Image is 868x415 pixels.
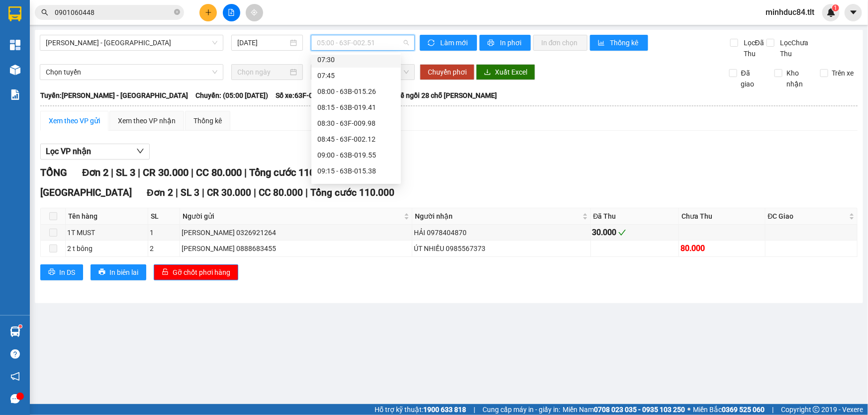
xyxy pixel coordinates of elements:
[591,208,679,225] th: Đã Thu
[67,243,146,254] div: 2 t bông
[196,166,242,178] span: CC 80.000
[46,65,217,80] span: Chọn tuyến
[143,166,189,178] span: CR 30.000
[414,243,588,254] div: ÚT NHIỀU 0985567373
[310,187,394,198] span: Tổng cước 110.000
[317,118,395,129] div: 08:30 - 63F-009.98
[176,187,178,198] span: |
[375,404,466,415] span: Hỗ trợ kỹ thuật:
[482,404,560,415] span: Cung cấp máy in - giấy in:
[740,37,767,59] span: Lọc Đã Thu
[610,37,640,48] span: Thống kê
[679,208,765,225] th: Chưa Thu
[590,35,648,51] button: bar-chartThống kê
[317,134,395,145] div: 08:45 - 63F-002.12
[150,227,178,238] div: 1
[162,268,169,276] span: unlock
[40,166,67,178] span: TỔNG
[420,35,477,51] button: syncLàm mới
[768,211,847,222] span: ĐC Giao
[317,35,409,50] span: 05:00 - 63F-002.51
[423,406,466,414] strong: 1900 633 818
[367,90,497,101] span: Loại xe: Ghế ngồi 28 chỗ [PERSON_NAME]
[202,187,204,198] span: |
[182,227,410,238] div: [PERSON_NAME] 0326921264
[249,166,334,178] span: Tổng cước 110.000
[150,243,178,254] div: 2
[276,90,331,101] span: Số xe: 63F-002.51
[618,229,626,237] span: check
[259,187,303,198] span: CC 80.000
[415,211,580,222] span: Người nhận
[67,227,146,238] div: 1T MUST
[55,7,172,18] input: Tìm tên, số ĐT hoặc mã đơn
[46,145,91,158] span: Lọc VP nhận
[813,406,820,413] span: copyright
[136,147,144,155] span: down
[199,4,217,21] button: plus
[174,8,180,17] span: close-circle
[476,64,535,80] button: downloadXuất Excel
[845,4,862,21] button: caret-down
[414,227,588,238] div: HẢI 0978404870
[244,166,247,178] span: |
[495,67,527,78] span: Xuất Excel
[10,349,20,359] span: question-circle
[680,242,763,254] div: 80.000
[109,267,138,278] span: In biên lai
[10,89,20,100] img: solution-icon
[98,268,105,276] span: printer
[111,166,113,178] span: |
[420,64,475,80] button: Chuyển phơi
[563,404,685,415] span: Miền Nam
[246,4,263,21] button: aim
[41,9,48,16] span: search
[237,67,288,78] input: Chọn ngày
[49,115,100,126] div: Xem theo VP gửi
[317,86,395,97] div: 08:00 - 63B-015.26
[116,166,135,178] span: SL 3
[174,9,180,15] span: close-circle
[480,35,531,51] button: printerIn phơi
[59,267,75,278] span: In DS
[223,4,240,21] button: file-add
[758,6,822,18] span: minhduc84.tlt
[237,37,288,48] input: 15/08/2025
[10,40,20,50] img: dashboard-icon
[722,406,765,414] strong: 0369 525 060
[782,68,812,89] span: Kho nhận
[834,4,837,11] span: 1
[183,211,402,222] span: Người gửi
[828,68,858,79] span: Trên xe
[10,372,20,381] span: notification
[317,54,395,65] div: 07:30
[693,404,765,415] span: Miền Bắc
[19,325,22,328] sup: 1
[40,144,150,160] button: Lọc VP nhận
[205,9,212,16] span: plus
[832,4,839,11] sup: 1
[594,406,685,414] strong: 0708 023 035 - 0935 103 250
[487,39,496,47] span: printer
[592,226,677,239] div: 30.000
[254,187,256,198] span: |
[500,37,523,48] span: In phơi
[687,408,690,412] span: ⚪️
[173,267,230,278] span: Gỡ chốt phơi hàng
[48,268,55,276] span: printer
[193,115,222,126] div: Thống kê
[46,35,217,50] span: Hồ Chí Minh - Mỹ Tho
[474,404,475,415] span: |
[533,35,587,51] button: In đơn chọn
[776,37,821,59] span: Lọc Chưa Thu
[317,166,395,176] div: 09:15 - 63B-015.38
[10,394,20,404] span: message
[148,208,180,225] th: SL
[195,90,268,101] span: Chuyến: (05:00 [DATE])
[181,187,199,198] span: SL 3
[317,70,395,81] div: 07:45
[317,102,395,113] div: 08:15 - 63B-019.41
[251,9,258,16] span: aim
[772,404,773,415] span: |
[317,150,395,161] div: 09:00 - 63B-019.55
